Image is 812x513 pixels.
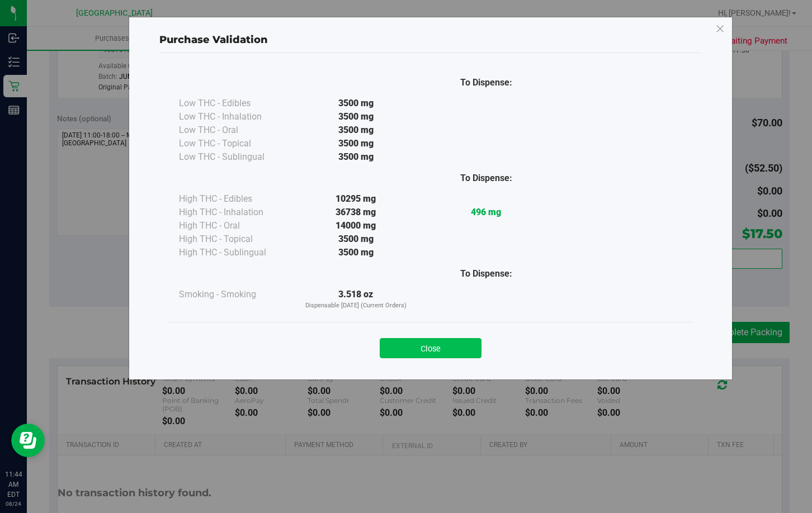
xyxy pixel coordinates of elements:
[291,137,421,150] div: 3500 mg
[291,192,421,206] div: 10295 mg
[380,338,481,358] button: Close
[179,192,291,206] div: High THC - Edibles
[179,219,291,232] div: High THC - Oral
[179,232,291,246] div: High THC - Topical
[179,137,291,150] div: Low THC - Topical
[179,246,291,259] div: High THC - Sublingual
[159,34,268,46] span: Purchase Validation
[291,219,421,232] div: 14000 mg
[421,172,551,185] div: To Dispense:
[291,301,421,311] p: Dispensable [DATE] (Current Orders)
[291,97,421,110] div: 3500 mg
[291,232,421,246] div: 3500 mg
[291,288,421,311] div: 3.518 oz
[179,150,291,164] div: Low THC - Sublingual
[11,424,45,457] iframe: Resource center
[179,206,291,219] div: High THC - Inhalation
[179,97,291,110] div: Low THC - Edibles
[291,110,421,123] div: 3500 mg
[421,267,551,281] div: To Dispense:
[291,150,421,164] div: 3500 mg
[179,110,291,123] div: Low THC - Inhalation
[291,246,421,259] div: 3500 mg
[421,76,551,89] div: To Dispense:
[291,123,421,137] div: 3500 mg
[179,288,291,301] div: Smoking - Smoking
[179,123,291,137] div: Low THC - Oral
[471,207,501,217] strong: 496 mg
[291,206,421,219] div: 36738 mg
